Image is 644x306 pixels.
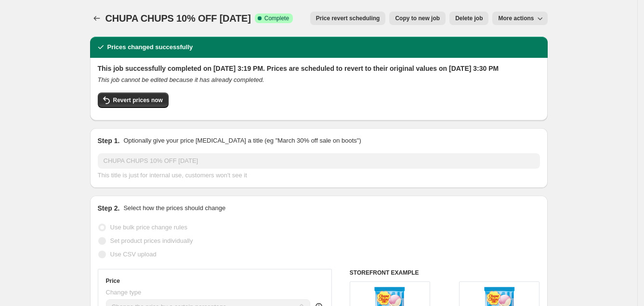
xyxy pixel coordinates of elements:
button: Copy to new job [389,12,446,25]
button: Price change jobs [90,12,104,25]
p: Select how the prices should change [123,203,225,213]
h2: Prices changed successfully [107,42,193,52]
span: Complete [264,14,289,22]
span: Change type [106,289,142,296]
span: More actions [498,14,534,22]
span: Revert prices now [113,96,163,104]
span: Use CSV upload [110,251,157,258]
input: 30% off holiday sale [98,153,540,169]
span: Copy to new job [395,14,440,22]
i: This job cannot be edited because it has already completed. [98,76,264,83]
h2: This job successfully completed on [DATE] 3:19 PM. Prices are scheduled to revert to their origin... [98,64,540,73]
h2: Step 2. [98,203,120,213]
h6: STOREFRONT EXAMPLE [350,269,540,277]
button: Delete job [449,12,488,25]
button: Revert prices now [98,93,169,108]
p: Optionally give your price [MEDICAL_DATA] a title (eg "March 30% off sale on boots") [123,136,361,146]
span: Set product prices individually [110,237,193,244]
span: Use bulk price change rules [110,224,187,231]
span: Delete job [455,14,483,22]
button: Price revert scheduling [310,12,386,25]
h3: Price [106,277,120,285]
span: This title is just for internal use, customers won't see it [98,172,247,179]
h2: Step 1. [98,136,120,146]
span: Price revert scheduling [316,14,380,22]
span: CHUPA CHUPS 10% OFF [DATE] [105,13,251,24]
button: More actions [492,12,547,25]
